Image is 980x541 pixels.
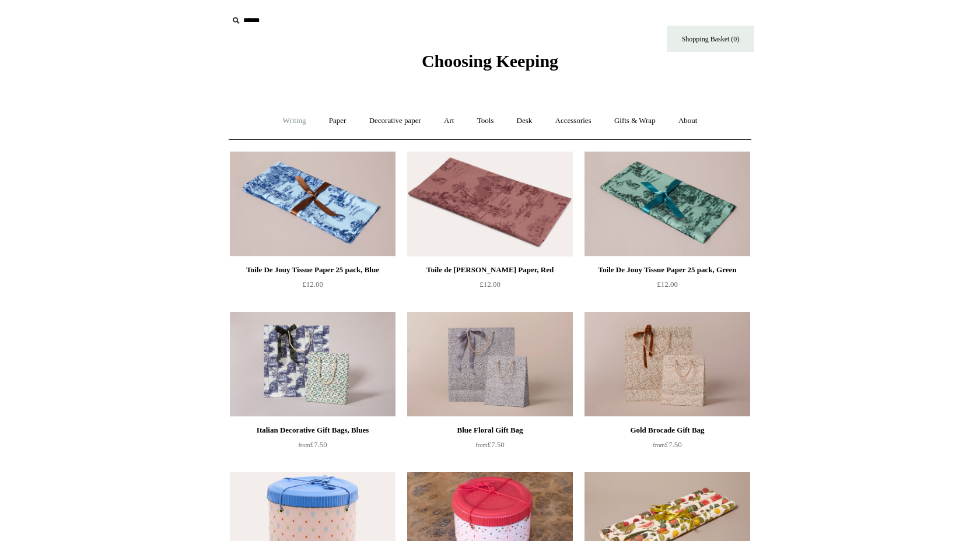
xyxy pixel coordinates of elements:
img: Blue Floral Gift Bag [407,312,573,417]
a: Toile de [PERSON_NAME] Paper, Red £12.00 [407,263,573,311]
a: Blue Floral Gift Bag from£7.50 [407,423,573,471]
a: Toile De Jouy Tissue Paper 25 pack, Green £12.00 [584,263,750,311]
a: Paper [318,106,357,136]
span: £7.50 [653,440,681,449]
img: Toile De Jouy Tissue Paper 25 pack, Blue [230,152,395,257]
a: Italian Decorative Gift Bags, Blues Italian Decorative Gift Bags, Blues [230,312,395,417]
a: Choosing Keeping [422,61,558,69]
img: Gold Brocade Gift Bag [584,312,750,417]
span: £7.50 [475,440,504,449]
span: Choosing Keeping [422,51,558,71]
span: from [298,442,310,448]
div: Toile De Jouy Tissue Paper 25 pack, Green [587,263,747,277]
a: Decorative paper [359,106,432,136]
a: Writing [272,106,317,136]
a: Gold Brocade Gift Bag Gold Brocade Gift Bag [584,312,750,417]
a: About [668,106,708,136]
div: Italian Decorative Gift Bags, Blues [233,423,393,437]
span: from [475,442,487,448]
a: Art [433,106,464,136]
a: Gold Brocade Gift Bag from£7.50 [584,423,750,471]
a: Toile De Jouy Tissue Paper 25 pack, Green Toile De Jouy Tissue Paper 25 pack, Green [584,152,750,257]
span: £12.00 [480,280,501,289]
span: £12.00 [657,280,678,289]
div: Blue Floral Gift Bag [410,423,570,437]
span: from [653,442,664,448]
a: Blue Floral Gift Bag Blue Floral Gift Bag [407,312,573,417]
img: Toile De Jouy Tissue Paper 25 pack, Green [584,152,750,257]
img: Toile de Jouy Tissue Paper, Red [407,152,573,257]
a: Gifts & Wrap [604,106,666,136]
a: Tools [467,106,505,136]
div: Toile de [PERSON_NAME] Paper, Red [410,263,570,277]
a: Toile De Jouy Tissue Paper 25 pack, Blue Toile De Jouy Tissue Paper 25 pack, Blue [230,152,395,257]
img: Italian Decorative Gift Bags, Blues [230,312,395,417]
span: £12.00 [302,280,323,289]
a: Accessories [545,106,602,136]
a: Desk [506,106,543,136]
span: £7.50 [298,440,327,449]
a: Toile De Jouy Tissue Paper 25 pack, Blue £12.00 [230,263,395,311]
div: Gold Brocade Gift Bag [587,423,747,437]
div: Toile De Jouy Tissue Paper 25 pack, Blue [233,263,393,277]
a: Toile de Jouy Tissue Paper, Red Toile de Jouy Tissue Paper, Red [407,152,573,257]
a: Shopping Basket (0) [667,26,754,52]
a: Italian Decorative Gift Bags, Blues from£7.50 [230,423,395,471]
